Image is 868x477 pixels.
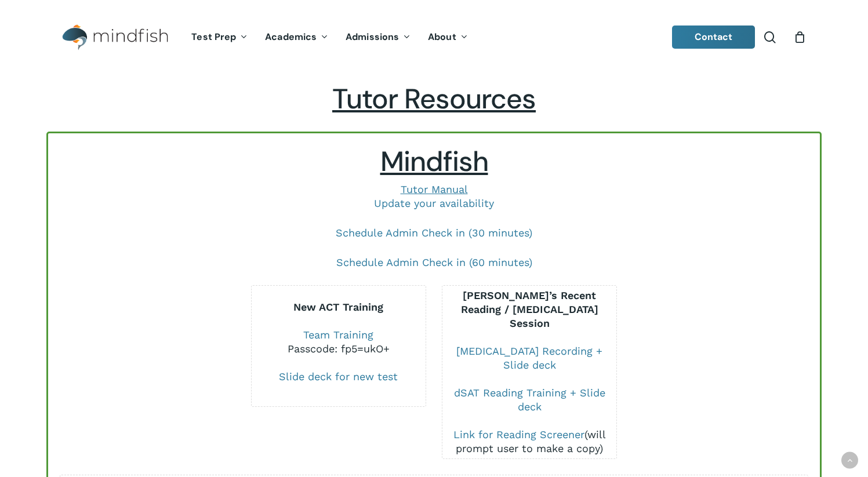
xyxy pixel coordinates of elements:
nav: Main Menu [183,16,476,59]
span: Academics [265,31,317,43]
a: Tutor Manual [401,183,468,195]
a: Contact [672,26,756,49]
span: Tutor Resources [332,81,536,117]
a: Team Training [303,329,373,341]
span: Admissions [346,31,399,43]
header: Main Menu [46,16,822,59]
span: Contact [695,31,733,43]
a: Cart [793,31,806,43]
span: Mindfish [380,143,488,180]
b: New ACT Training [293,301,383,313]
a: Schedule Admin Check in (60 minutes) [336,256,532,268]
a: Schedule Admin Check in (30 minutes) [336,227,532,239]
a: Test Prep [183,32,256,42]
a: dSAT Reading Training + Slide deck [454,387,605,413]
b: [PERSON_NAME]’s Recent Reading / [MEDICAL_DATA] Session [461,289,598,329]
div: Passcode: fp5=ukO+ [252,342,426,356]
a: Academics [256,32,337,42]
a: Slide deck for new test [279,370,398,383]
a: Back to top [841,452,858,469]
a: [MEDICAL_DATA] Recording + Slide deck [456,345,602,371]
span: About [428,31,456,43]
a: About [419,32,477,42]
div: (will prompt user to make a copy) [442,428,617,456]
a: Update your availability [374,197,494,209]
a: Admissions [337,32,419,42]
span: Test Prep [191,31,236,43]
a: Link for Reading Screener [453,428,584,440]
